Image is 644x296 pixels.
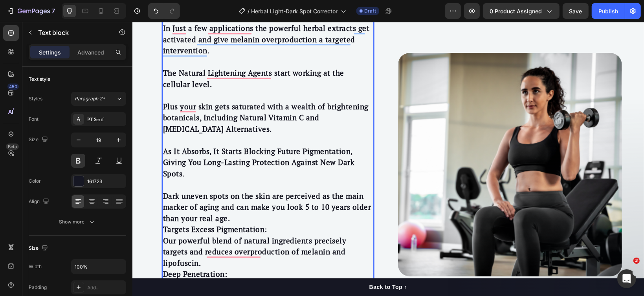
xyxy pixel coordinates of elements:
[633,258,640,264] span: 3
[3,3,59,19] button: 7
[29,215,126,229] button: Show more
[617,269,636,288] iframe: Intercom live chat
[29,76,50,83] div: Text style
[22,13,39,19] div: v 4.0.25
[31,35,240,68] p: The Natural Lightening Agents start working at the cellular level.
[77,48,104,56] p: Advanced
[29,95,42,102] div: Styles
[21,45,28,52] img: tab_domain_overview_orange.svg
[87,46,132,51] div: Keywords by Traffic
[13,20,19,27] img: website_grey.svg
[71,92,126,106] button: Paragraph 2*
[20,20,86,27] div: Domain: [DOMAIN_NAME]
[563,3,589,19] button: Save
[51,6,55,16] p: 7
[30,46,70,51] div: Domain Overview
[29,243,50,254] div: Size
[87,178,124,185] div: 161723
[132,22,644,296] iframe: To enrich screen reader interactions, please activate Accessibility in Grammarly extension settings
[148,3,180,19] div: Undo/Redo
[78,45,84,52] img: tab_keywords_by_traffic_grey.svg
[592,3,625,19] button: Publish
[31,68,240,113] p: Plus your skin gets saturated with a wealth of brightening botanicals, Including Natural Vitamin ...
[364,7,376,15] span: Draft
[248,7,250,15] span: /
[29,134,50,145] div: Size
[31,113,240,157] p: As It Absorbs, It Starts Blocking Future Pigmentation, Giving You Long-Lasting Protection Against...
[237,261,275,269] div: Back to Top ↑
[29,263,42,270] div: Width
[569,8,582,15] span: Save
[29,116,39,123] div: Font
[483,3,560,19] button: 0 product assigned
[39,48,61,56] p: Settings
[13,13,19,19] img: logo_orange.svg
[6,143,19,150] div: Beta
[251,7,338,15] span: Herbal Light-Dark Spot Corrector
[7,84,19,90] div: 450
[75,95,105,102] span: Paragraph 2*
[87,116,124,123] div: PT Serif
[59,218,96,226] div: Show more
[29,178,41,185] div: Color
[598,7,618,15] div: Publish
[29,284,47,291] div: Padding
[38,28,105,37] p: Text block
[72,260,126,274] input: Auto
[29,196,51,207] div: Align
[490,7,542,15] span: 0 product assigned
[266,31,490,254] img: gempages_554715468074583280-15a508ba-0d33-4c8c-9a44-a431744da740.png
[87,284,124,291] div: Add...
